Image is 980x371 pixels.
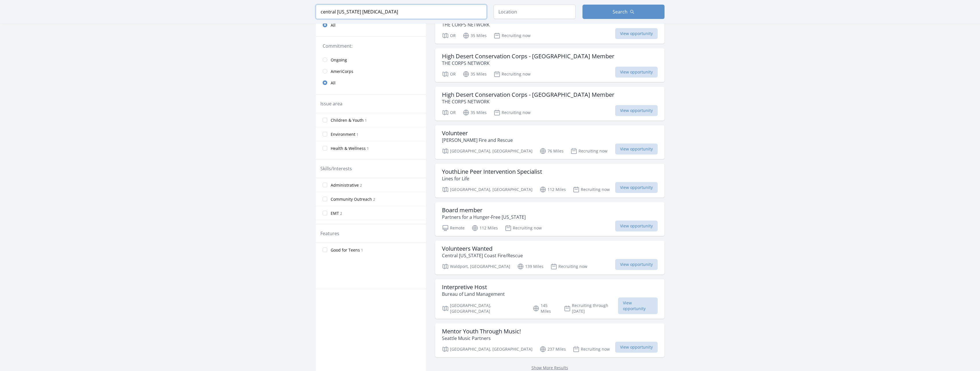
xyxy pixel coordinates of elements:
[331,210,339,216] span: EMT
[615,221,658,231] span: View opportunity
[316,77,426,88] a: All
[373,197,375,202] span: 2
[331,80,336,86] span: All
[360,183,362,188] span: 2
[323,197,327,201] input: Community Outreach 2
[494,32,531,39] p: Recruiting now
[323,183,327,187] input: Administrative 2
[442,175,542,182] p: Lines for Life
[539,186,566,193] p: 112 Miles
[570,148,607,154] p: Recruiting now
[615,342,658,353] span: View opportunity
[533,303,557,314] p: 145 Miles
[531,365,568,370] a: Show More Results
[442,335,521,342] p: Seattle Music Partners
[517,263,543,270] p: 139 Miles
[573,186,610,193] p: Recruiting now
[615,67,658,78] span: View opportunity
[442,109,456,116] p: OR
[331,182,359,188] span: Administrative
[367,146,369,151] span: 1
[615,182,658,193] span: View opportunity
[356,132,359,137] span: 1
[323,118,327,122] input: Children & Youth 1
[316,54,426,65] a: Ongoing
[331,132,355,137] span: Environment
[331,117,364,123] span: Children & Youth
[365,118,367,123] span: 1
[331,146,366,151] span: Health & Wellness
[442,328,521,335] h3: Mentor Youth Through Music!
[539,346,566,353] p: 237 Miles
[331,69,353,74] span: AmeriCorps
[435,164,665,198] a: YouthLine Peer Intervention Specialist Lines for Life [GEOGRAPHIC_DATA], [GEOGRAPHIC_DATA] 112 Mi...
[323,248,327,252] input: Good for Teens 1
[331,22,336,28] span: All
[472,225,498,231] p: 112 Miles
[618,297,658,314] span: View opportunity
[442,21,612,28] p: THE CORPS NETWORK
[539,148,564,154] p: 76 Miles
[442,252,523,259] p: Central [US_STATE] Coast Fire/Rescue
[582,5,665,19] button: Search
[550,263,587,270] p: Recruiting now
[442,98,614,105] p: THE CORPS NETWORK
[442,53,614,60] h3: High Desert Conservation Corps - [GEOGRAPHIC_DATA] Member
[463,71,487,78] p: 35 Miles
[615,28,658,39] span: View opportunity
[320,100,342,107] legend: Issue area
[442,130,513,137] h3: Volunteer
[564,303,618,314] p: Recruiting through [DATE]
[442,32,456,39] p: OR
[435,323,665,357] a: Mentor Youth Through Music! Seattle Music Partners [GEOGRAPHIC_DATA], [GEOGRAPHIC_DATA] 237 Miles...
[442,186,533,193] p: [GEOGRAPHIC_DATA], [GEOGRAPHIC_DATA]
[331,57,347,63] span: Ongoing
[613,8,628,15] span: Search
[323,42,419,49] legend: Commitment:
[320,230,339,237] legend: Features
[435,279,665,319] a: Interpretive Host Bureau of Land Management [GEOGRAPHIC_DATA], [GEOGRAPHIC_DATA] 145 Miles Recrui...
[340,211,342,216] span: 2
[615,144,658,154] span: View opportunity
[323,132,327,136] input: Environment 1
[442,168,542,175] h3: YouthLine Peer Intervention Specialist
[573,346,610,353] p: Recruiting now
[435,202,665,236] a: Board member Partners for a Hunger-Free [US_STATE] Remote 112 Miles Recruiting now View opportunity
[442,60,614,67] p: THE CORPS NETWORK
[442,207,526,214] h3: Board member
[323,211,327,215] input: EMT 2
[615,259,658,270] span: View opportunity
[316,65,426,77] a: AmeriCorps
[615,105,658,116] span: View opportunity
[323,146,327,150] input: Health & Wellness 1
[435,87,665,121] a: High Desert Conservation Corps - [GEOGRAPHIC_DATA] Member THE CORPS NETWORK OR 35 Miles Recruitin...
[442,137,513,144] p: [PERSON_NAME] Fire and Rescue
[442,214,526,221] p: Partners for a Hunger-Free [US_STATE]
[320,165,352,172] legend: Skills/Interests
[361,248,363,253] span: 1
[442,91,614,98] h3: High Desert Conservation Corps - [GEOGRAPHIC_DATA] Member
[331,196,372,202] span: Community Outreach
[331,247,360,253] span: Good for Teens
[442,148,533,154] p: [GEOGRAPHIC_DATA], [GEOGRAPHIC_DATA]
[316,5,487,19] input: Keyword
[463,109,487,116] p: 35 Miles
[442,346,533,353] p: [GEOGRAPHIC_DATA], [GEOGRAPHIC_DATA]
[435,241,665,275] a: Volunteers Wanted Central [US_STATE] Coast Fire/Rescue Waldport, [GEOGRAPHIC_DATA] 139 Miles Recr...
[435,125,665,159] a: Volunteer [PERSON_NAME] Fire and Rescue [GEOGRAPHIC_DATA], [GEOGRAPHIC_DATA] 76 Miles Recruiting ...
[494,5,576,19] input: Location
[316,19,426,31] a: All
[442,291,505,297] p: Bureau of Land Management
[435,10,665,44] a: High Desert Conservation Corps- AmeriCorps Field Team Leader THE CORPS NETWORK OR 35 Miles Recrui...
[442,284,505,291] h3: Interpretive Host
[442,245,523,252] h3: Volunteers Wanted
[505,225,542,231] p: Recruiting now
[442,303,526,314] p: [GEOGRAPHIC_DATA], [GEOGRAPHIC_DATA]
[463,32,487,39] p: 35 Miles
[435,48,665,82] a: High Desert Conservation Corps - [GEOGRAPHIC_DATA] Member THE CORPS NETWORK OR 35 Miles Recruitin...
[442,225,465,231] p: Remote
[442,263,510,270] p: Waldport, [GEOGRAPHIC_DATA]
[442,71,456,78] p: OR
[494,109,531,116] p: Recruiting now
[494,71,531,78] p: Recruiting now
